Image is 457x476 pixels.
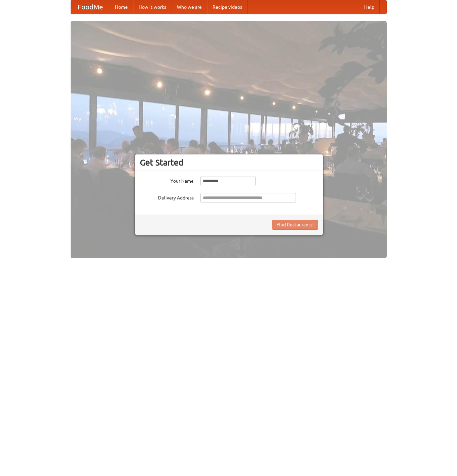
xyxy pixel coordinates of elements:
[133,0,172,14] a: How it works
[140,176,194,184] label: Your Name
[359,0,380,14] a: Help
[110,0,133,14] a: Home
[140,193,194,201] label: Delivery Address
[140,157,318,168] h3: Get Started
[272,220,318,230] button: Find Restaurants!
[207,0,247,14] a: Recipe videos
[172,0,207,14] a: Who we are
[71,0,110,14] a: FoodMe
